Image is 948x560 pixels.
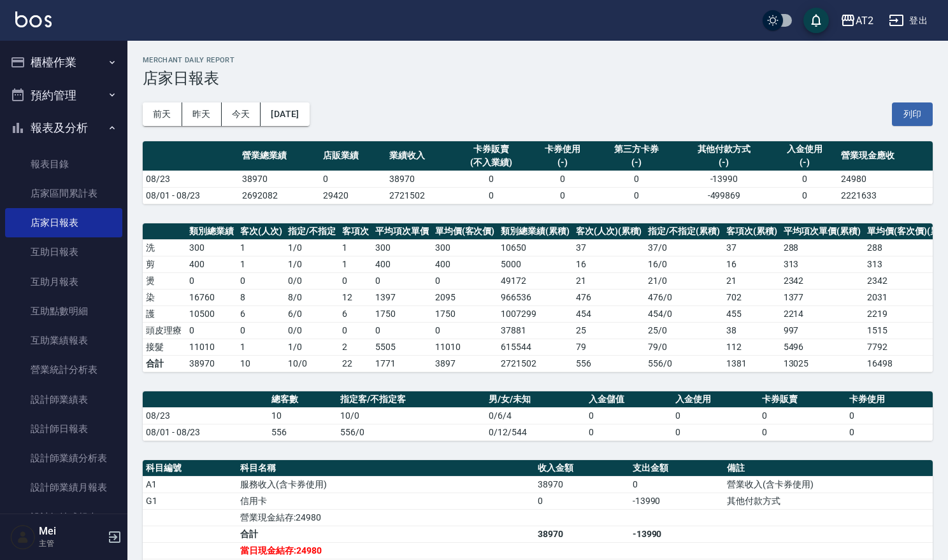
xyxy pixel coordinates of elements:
td: 37 [723,239,780,256]
div: (-) [599,156,673,169]
div: 第三方卡券 [599,143,673,156]
td: 0 [846,407,933,424]
div: 卡券使用 [533,143,592,156]
a: 設計師業績分析表 [5,444,122,473]
td: 6 [237,305,285,322]
td: 0 / 0 [285,322,339,339]
td: 10650 [498,239,573,256]
th: 備註 [724,460,933,477]
td: 1377 [780,289,865,305]
td: 0 [585,424,672,440]
td: 0 [672,424,759,440]
div: 卡券販賣 [456,143,526,156]
td: -13990 [677,171,772,187]
td: 1771 [372,355,432,372]
th: 客項次(累積) [723,223,780,240]
td: 22 [339,355,372,372]
th: 營業現金應收 [838,141,933,171]
td: 1 [237,339,285,355]
a: 店家區間累計表 [5,179,122,208]
th: 單均價(客次價) [432,223,498,240]
td: 08/01 - 08/23 [143,187,239,204]
td: 0 [372,322,432,339]
td: 2721502 [498,355,573,372]
button: 今天 [222,102,261,126]
div: (-) [775,156,835,169]
th: 科目編號 [143,460,237,477]
td: 112 [723,339,780,355]
th: 總客數 [268,391,336,408]
div: (-) [680,156,768,169]
td: 400 [432,256,498,272]
td: 38970 [535,476,629,493]
a: 設計師日報表 [5,414,122,444]
img: Person [10,524,36,550]
td: 08/23 [143,171,239,187]
th: 支出金額 [629,460,724,477]
td: 556 [573,355,645,372]
td: 454 [573,305,645,322]
td: 11010 [432,339,498,355]
td: 5496 [780,339,865,355]
td: 0 [339,272,372,289]
td: 0 [453,187,529,204]
td: 0 [453,171,529,187]
td: 29420 [320,187,386,204]
td: 洗 [143,239,186,256]
p: 主管 [39,538,104,549]
td: 10 [237,355,285,372]
td: 0 [629,476,724,493]
td: 10 [268,407,336,424]
a: 營業統計分析表 [5,355,122,384]
td: 0 / 0 [285,272,339,289]
th: 卡券使用 [846,391,933,408]
button: 前天 [143,102,182,126]
th: 卡券販賣 [759,391,845,408]
td: 38970 [535,526,629,542]
td: 0 [596,187,677,204]
a: 互助日報表 [5,237,122,267]
td: 0 [529,187,596,204]
td: 0/6/4 [485,407,585,424]
td: 2095 [432,289,498,305]
td: 476 / 0 [645,289,723,305]
td: 0 [672,407,759,424]
h3: 店家日報表 [143,69,933,87]
th: 店販業績 [320,141,386,171]
td: 合計 [237,526,535,542]
td: 21 / 0 [645,272,723,289]
td: 0 [432,272,498,289]
td: 0 [237,272,285,289]
th: 指定/不指定(累積) [645,223,723,240]
td: 6 [339,305,372,322]
th: 入金使用 [672,391,759,408]
td: 10500 [186,305,237,322]
td: 0/12/544 [485,424,585,440]
td: 營業收入(含卡券使用) [724,476,933,493]
td: 1 [339,239,372,256]
td: 455 [723,305,780,322]
td: 2721502 [386,187,452,204]
th: 入金儲值 [585,391,672,408]
td: -13990 [629,493,724,509]
td: 1397 [372,289,432,305]
td: 21 [573,272,645,289]
td: 0 [339,322,372,339]
td: 0 [372,272,432,289]
td: 25 [573,322,645,339]
td: 信用卡 [237,493,535,509]
button: 昨天 [182,102,222,126]
td: 0 [596,171,677,187]
td: 1 / 0 [285,339,339,355]
th: 收入金額 [535,460,629,477]
td: 0 [585,407,672,424]
table: a dense table [143,141,933,204]
td: 0 [846,424,933,440]
td: 1 / 0 [285,256,339,272]
td: 37 [573,239,645,256]
td: 0 [432,322,498,339]
div: (不入業績) [456,156,526,169]
a: 互助月報表 [5,267,122,297]
td: 16 [573,256,645,272]
td: 3897 [432,355,498,372]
